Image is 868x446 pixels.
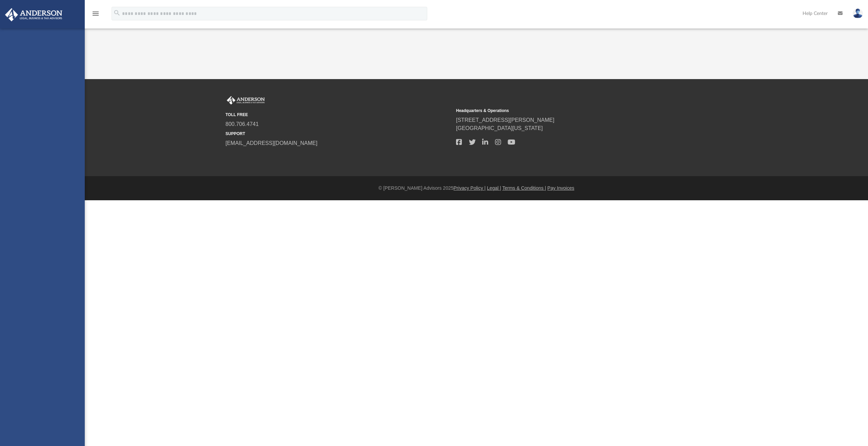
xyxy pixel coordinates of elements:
a: [GEOGRAPHIC_DATA][US_STATE] [456,125,543,131]
a: menu [92,13,100,18]
a: [EMAIL_ADDRESS][DOMAIN_NAME] [225,140,317,146]
a: Legal | [487,185,501,191]
a: Privacy Policy | [454,185,486,191]
div: © [PERSON_NAME] Advisors 2025 [85,185,868,192]
img: User Pic [853,8,863,18]
a: Pay Invoices [547,185,574,191]
a: 800.706.4741 [225,121,259,127]
a: Terms & Conditions | [502,185,546,191]
a: [STREET_ADDRESS][PERSON_NAME] [456,117,554,123]
img: Anderson Advisors Platinum Portal [3,8,64,21]
i: search [113,9,121,17]
i: menu [92,10,100,18]
img: Anderson Advisors Platinum Portal [225,96,266,105]
small: SUPPORT [225,131,451,137]
small: TOLL FREE [225,112,451,118]
small: Headquarters & Operations [456,108,682,114]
